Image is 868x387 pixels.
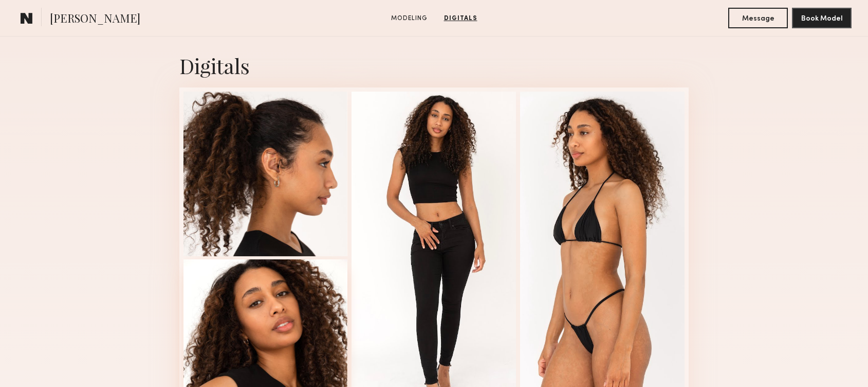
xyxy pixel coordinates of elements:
button: Book Model [792,8,852,28]
span: [PERSON_NAME] [50,10,140,28]
a: Digitals [440,14,482,23]
div: Digitals [179,52,689,79]
a: Modeling [387,14,432,23]
a: Book Model [792,13,852,22]
button: Message [728,8,788,28]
